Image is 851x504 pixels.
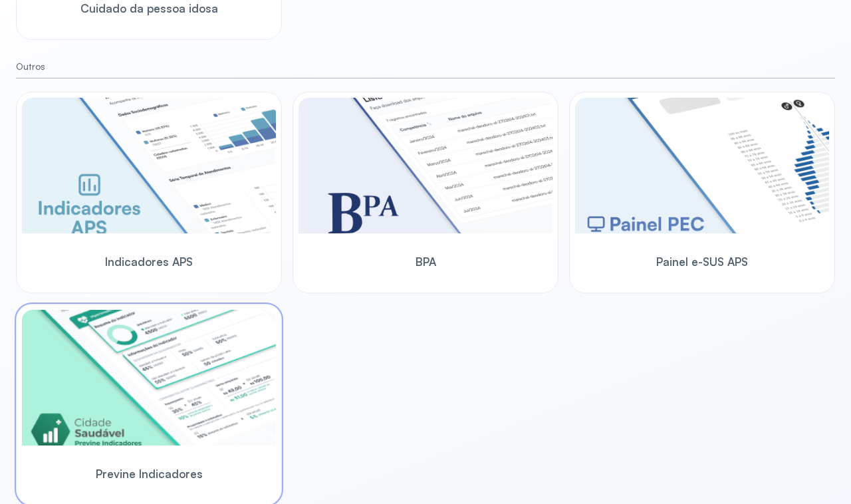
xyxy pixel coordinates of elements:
[416,255,436,269] span: BPA
[22,98,276,233] img: aps-indicators.png
[22,310,276,445] img: previne-brasil.png
[16,61,835,72] small: Outros
[299,98,552,233] img: bpa.png
[656,255,748,269] span: Painel e-SUS APS
[105,255,193,269] span: Indicadores APS
[96,467,203,481] span: Previne Indicadores
[575,98,829,233] img: pec-panel.png
[80,1,218,15] span: Cuidado da pessoa idosa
